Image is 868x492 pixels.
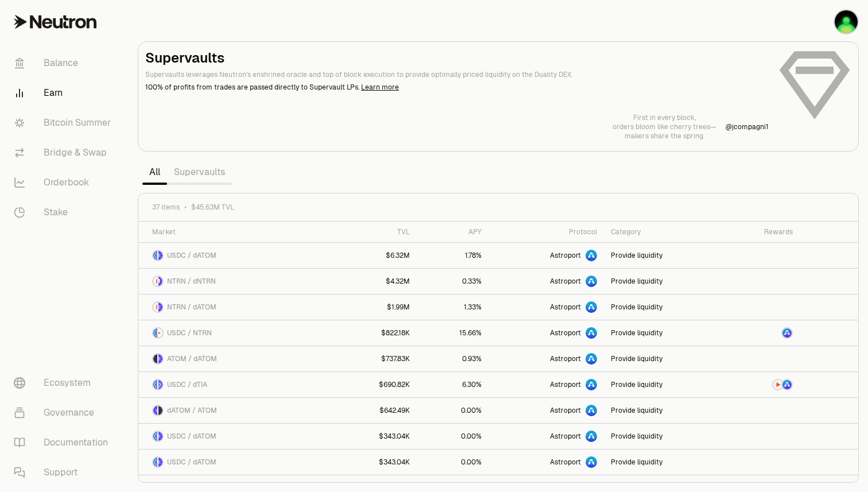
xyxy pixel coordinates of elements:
[334,372,416,397] a: $690.82K
[152,203,180,212] span: 37 items
[5,48,124,78] a: Balance
[158,380,162,389] img: dTIA Logo
[417,269,489,294] a: 0.33%
[489,450,604,475] a: Astroport
[424,227,482,237] div: APY
[158,354,162,363] img: dATOM Logo
[5,458,124,487] a: Support
[613,113,716,141] a: First in every block,orders bloom like cherry trees—makers share the spring.
[334,320,416,346] a: $822.18K
[604,450,723,475] a: Provide liquidity
[191,203,234,212] span: $45.63M TVL
[5,368,124,398] a: Ecosystem
[138,269,334,294] a: NTRN LogodNTRN LogoNTRN / dNTRN
[334,398,416,423] a: $642.49K
[142,161,167,184] a: All
[613,122,716,131] p: orders bloom like cherry trees—
[417,320,489,346] a: 15.66%
[489,295,604,320] a: Astroport
[153,406,157,415] img: dATOM Logo
[5,168,124,197] a: Orderbook
[167,406,217,415] span: dATOM / ATOM
[604,269,723,294] a: Provide liquidity
[5,78,124,108] a: Earn
[782,328,792,338] img: ASTRO Logo
[417,346,489,371] a: 0.93%
[341,227,409,237] div: TVL
[489,372,604,397] a: Astroport
[167,303,216,312] span: NTRN / dATOM
[550,406,581,415] span: Astroport
[773,380,782,389] img: NTRN Logo
[167,251,216,260] span: USDC / dATOM
[489,243,604,268] a: Astroport
[5,138,124,168] a: Bridge & Swap
[167,161,232,184] a: Supervaults
[138,372,334,397] a: USDC LogodTIA LogoUSDC / dTIA
[138,295,334,320] a: NTRN LogodATOM LogoNTRN / dATOM
[138,398,334,423] a: dATOM LogoATOM LogodATOM / ATOM
[489,320,604,346] a: Astroport
[167,380,207,389] span: USDC / dTIA
[495,227,597,237] div: Protocol
[550,380,581,389] span: Astroport
[334,243,416,268] a: $6.32M
[167,328,212,338] span: USDC / NTRN
[417,450,489,475] a: 0.00%
[604,243,723,268] a: Provide liquidity
[726,122,769,131] p: @ jcompagni1
[489,269,604,294] a: Astroport
[5,108,124,138] a: Bitcoin Summer
[550,328,581,338] span: Astroport
[550,458,581,467] span: Astroport
[153,328,157,338] img: USDC Logo
[138,450,334,475] a: USDC LogodATOM LogoUSDC / dATOM
[334,295,416,320] a: $1.99M
[153,458,157,467] img: USDC Logo
[417,295,489,320] a: 1.33%
[604,346,723,371] a: Provide liquidity
[550,251,581,260] span: Astroport
[726,122,769,131] a: @jcompagni1
[723,320,800,346] a: ASTRO Logo
[417,398,489,423] a: 0.00%
[152,227,327,237] div: Market
[417,243,489,268] a: 1.78%
[167,432,216,441] span: USDC / dATOM
[604,424,723,449] a: Provide liquidity
[489,346,604,371] a: Astroport
[334,450,416,475] a: $343.04K
[167,277,216,286] span: NTRN / dNTRN
[158,432,162,441] img: dATOM Logo
[138,243,334,268] a: USDC LogodATOM LogoUSDC / dATOM
[5,428,124,458] a: Documentation
[334,424,416,449] a: $343.04K
[611,227,716,237] div: Category
[167,458,216,467] span: USDC / dATOM
[723,372,800,397] a: NTRN LogoASTRO Logo
[550,303,581,312] span: Astroport
[489,424,604,449] a: Astroport
[489,398,604,423] a: Astroport
[334,269,416,294] a: $4.32M
[153,432,157,441] img: USDC Logo
[158,458,162,467] img: dATOM Logo
[5,398,124,428] a: Governance
[613,131,716,141] p: makers share the spring.
[158,251,162,260] img: dATOM Logo
[550,432,581,441] span: Astroport
[167,354,217,363] span: ATOM / dATOM
[361,83,399,92] a: Learn more
[550,354,581,363] span: Astroport
[153,380,157,389] img: USDC Logo
[158,406,162,415] img: ATOM Logo
[138,346,334,371] a: ATOM LogodATOM LogoATOM / dATOM
[153,354,157,363] img: ATOM Logo
[153,251,157,260] img: USDC Logo
[604,398,723,423] a: Provide liquidity
[138,320,334,346] a: USDC LogoNTRN LogoUSDC / NTRN
[835,10,858,33] img: Cosmos
[153,277,157,286] img: NTRN Logo
[158,303,162,312] img: dATOM Logo
[604,372,723,397] a: Provide liquidity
